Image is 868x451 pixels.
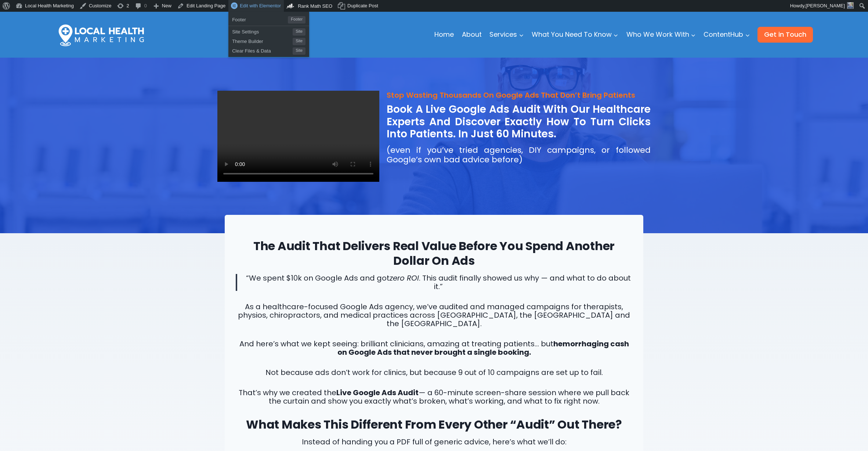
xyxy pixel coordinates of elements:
p: And here’s what we kept seeing: brilliant clinicians, amazing at treating patients… but [236,340,632,357]
span: Clear Files & Data [232,45,293,55]
nav: Primary [430,28,754,41]
a: Home [430,28,458,41]
p: As a healthcare-focused Google Ads agency, we’ve audited and managed campaigns for therapists, ph... [236,303,632,328]
img: LHM_logo__white [55,12,147,58]
span: Site [293,47,305,55]
span: Footer [288,16,305,24]
span: Theme Builder [232,36,293,45]
button: Child menu of What You Need To Know [528,28,622,41]
b: Live Google Ads Audit [336,387,419,398]
a: Get in Touch [757,27,813,43]
span: Rank Math SEO [298,3,332,9]
button: Child menu of ContentHub [699,28,754,41]
a: FooterFooter [228,14,309,24]
b: What Makes This Different From Every Other “Audit” Out There? [246,416,622,433]
span: Edit with Elementor [240,3,281,8]
span: [PERSON_NAME] [806,3,845,8]
h2: Book A Live Google Ads Audit With Our Healthcare Experts And Discover Exactly How To Turn Clicks ... [387,103,651,140]
p: Instead of handing you a PDF full of generic advice, here’s what we’ll do: [236,438,632,446]
a: Theme BuilderSite [228,36,309,45]
button: Child menu of Who We Work With [622,28,700,41]
button: Child menu of Services [486,28,528,41]
b: The Audit That Delivers Real Value Before You Spend Another Dollar On Ads [253,238,615,269]
h2: Stop Wasting Thousands On Google Ads That Don’t Bring Patients [387,91,651,100]
p: “We spent $10k on Google Ads and got . This audit finally showed us why — and what to do about it.” [245,274,632,291]
span: Site [293,28,305,36]
div: (even if you’ve tried agencies, DIY campaigns, or followed Google’s own bad advice before) [387,145,651,165]
span: Footer [232,14,288,24]
b: hemorrhaging cash on Google Ads that never brought a single booking. [337,339,629,357]
a: Site SettingsSite [228,26,309,36]
span: Site Settings [232,26,293,36]
p: Not because ads don’t work for clinics, but because 9 out of 10 campaigns are set up to fail. [236,368,632,377]
p: That’s why we created the — a 60-minute screen-share session where we pull back the curtain and s... [236,389,632,405]
i: zero ROI [390,273,419,283]
span: Site [293,38,305,45]
a: About [458,28,486,41]
a: Clear Files & DataSite [228,45,309,55]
